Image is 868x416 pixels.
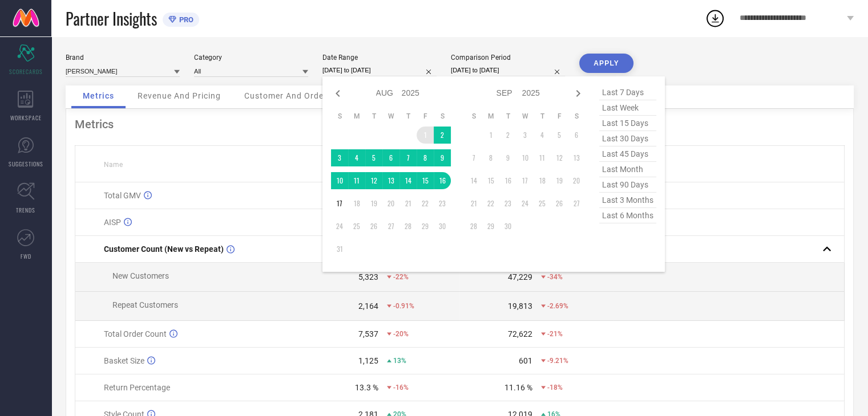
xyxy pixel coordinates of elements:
[482,218,499,235] td: Mon Sep 29 2025
[9,160,43,168] span: SUGGESTIONS
[355,383,378,392] div: 13.3 %
[705,8,725,28] div: Open download list
[568,195,585,212] td: Sat Sep 27 2025
[382,112,399,121] th: Wednesday
[465,172,482,189] td: Sun Sep 14 2025
[516,127,534,144] td: Wed Sep 03 2025
[499,172,516,189] td: Tue Sep 16 2025
[599,193,656,208] span: last 3 months
[348,195,365,212] td: Mon Aug 18 2025
[417,112,434,121] th: Friday
[399,172,417,189] td: Thu Aug 14 2025
[331,149,348,166] td: Sun Aug 03 2025
[358,301,378,311] div: 2,164
[599,131,656,146] span: last 30 days
[568,149,585,166] td: Sat Sep 13 2025
[382,218,399,235] td: Wed Aug 27 2025
[451,54,565,62] div: Comparison Period
[599,177,656,193] span: last 90 days
[365,218,382,235] td: Tue Aug 26 2025
[508,301,532,311] div: 19,813
[322,54,437,62] div: Date Range
[322,64,437,76] input: Select date range
[112,271,169,280] span: New Customers
[551,195,568,212] td: Fri Sep 26 2025
[534,127,551,144] td: Thu Sep 04 2025
[599,208,656,223] span: last 6 months
[399,218,417,235] td: Thu Aug 28 2025
[516,172,534,189] td: Wed Sep 17 2025
[508,329,532,338] div: 72,622
[365,112,382,121] th: Tuesday
[365,149,382,166] td: Tue Aug 05 2025
[434,127,451,144] td: Sat Aug 02 2025
[399,112,417,121] th: Thursday
[365,172,382,189] td: Tue Aug 12 2025
[599,85,656,100] span: last 7 days
[358,272,378,282] div: 5,323
[194,54,308,62] div: Category
[331,172,348,189] td: Sun Aug 10 2025
[434,218,451,235] td: Sat Aug 30 2025
[465,195,482,212] td: Sun Sep 21 2025
[482,149,499,166] td: Mon Sep 08 2025
[331,240,348,258] td: Sun Aug 31 2025
[465,218,482,235] td: Sun Sep 28 2025
[551,127,568,144] td: Fri Sep 05 2025
[508,272,532,282] div: 47,229
[534,149,551,166] td: Thu Sep 11 2025
[499,112,516,121] th: Tuesday
[434,195,451,212] td: Sat Aug 23 2025
[104,329,167,338] span: Total Order Count
[10,113,42,122] span: WORKSPACE
[568,112,585,121] th: Saturday
[568,172,585,189] td: Sat Sep 20 2025
[599,100,656,116] span: last week
[104,191,141,200] span: Total GMV
[499,127,516,144] td: Tue Sep 02 2025
[499,218,516,235] td: Tue Sep 30 2025
[393,357,406,365] span: 13%
[382,149,399,166] td: Wed Aug 06 2025
[482,127,499,144] td: Mon Sep 01 2025
[331,87,345,100] div: Previous month
[551,112,568,121] th: Friday
[393,384,409,391] span: -16%
[358,329,378,338] div: 7,537
[417,127,434,144] td: Fri Aug 01 2025
[465,112,482,121] th: Sunday
[504,383,532,392] div: 11.16 %
[348,172,365,189] td: Mon Aug 11 2025
[112,300,178,309] span: Repeat Customers
[393,273,409,281] span: -22%
[534,195,551,212] td: Thu Sep 25 2025
[365,195,382,212] td: Tue Aug 19 2025
[516,195,534,212] td: Wed Sep 24 2025
[534,172,551,189] td: Thu Sep 18 2025
[399,149,417,166] td: Thu Aug 07 2025
[358,356,378,365] div: 1,125
[348,149,365,166] td: Mon Aug 04 2025
[104,383,170,392] span: Return Percentage
[551,149,568,166] td: Fri Sep 12 2025
[499,149,516,166] td: Tue Sep 09 2025
[434,172,451,189] td: Sat Aug 16 2025
[599,116,656,131] span: last 15 days
[516,149,534,166] td: Wed Sep 10 2025
[434,112,451,121] th: Saturday
[434,149,451,166] td: Sat Aug 09 2025
[465,149,482,166] td: Sun Sep 07 2025
[244,91,332,100] span: Customer And Orders
[519,356,532,365] div: 601
[417,172,434,189] td: Fri Aug 15 2025
[104,356,144,365] span: Basket Size
[547,384,563,391] span: -18%
[551,172,568,189] td: Fri Sep 19 2025
[599,162,656,177] span: last month
[482,172,499,189] td: Mon Sep 15 2025
[66,7,157,30] span: Partner Insights
[579,54,633,73] button: APPLY
[21,252,31,260] span: FWD
[482,195,499,212] td: Mon Sep 22 2025
[499,195,516,212] td: Tue Sep 23 2025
